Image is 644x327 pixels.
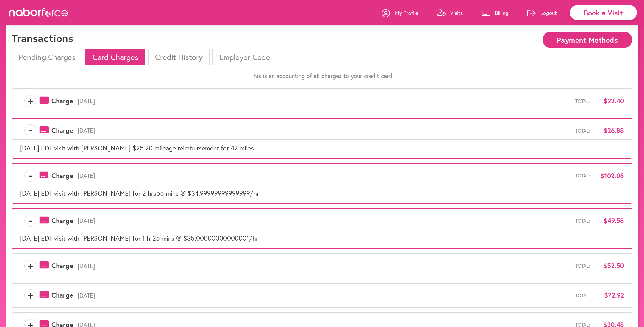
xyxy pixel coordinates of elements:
span: Charge [51,217,73,225]
p: My Profile [395,9,418,16]
button: Payment Methods [543,32,632,48]
li: Card Charges [85,49,145,65]
span: Total: [575,218,590,224]
span: Charge [51,127,73,134]
div: Book a Visit [570,5,637,20]
span: [DATE] [73,292,575,299]
p: Billing [495,9,508,16]
span: Charge [51,262,73,270]
span: Total: [575,173,590,178]
li: Pending Charges [12,49,82,65]
a: Visits [437,4,463,22]
p: Logout [540,9,557,16]
span: [DATE] [73,97,575,105]
span: Total: [575,98,590,104]
a: Logout [527,4,557,22]
span: [DATE] [73,262,575,270]
span: + [25,95,36,107]
span: $22.40 [594,97,624,105]
span: Charge [51,172,73,180]
a: Payment Methods [543,36,632,42]
span: $49.58 [594,217,624,225]
li: Employer Code [212,49,277,65]
span: Total: [575,263,590,269]
li: Credit History [148,49,210,65]
span: + [25,289,36,301]
span: [DATE] [73,172,575,179]
span: - [25,215,36,227]
span: [DATE] EDT visit with [PERSON_NAME] for 1 hr25 mins @ $35.00000000000001/hr [20,234,258,242]
span: [DATE] EDT visit with [PERSON_NAME] for 2 hrs55 mins @ $34.99999999999999/hr [20,189,259,197]
span: $72.92 [594,291,624,299]
span: $102.08 [594,172,624,180]
span: [DATE] EDT visit with [PERSON_NAME] $25.20 mileage reimbursement for 42 miles [20,144,254,152]
span: Charge [51,97,73,105]
a: Billing [482,4,508,22]
span: - [25,170,36,182]
a: My Profile [382,4,418,22]
span: $26.88 [594,127,624,134]
h1: Transactions [12,32,73,44]
span: - [25,124,36,136]
p: Visits [450,9,463,16]
span: + [25,260,36,272]
span: $52.50 [594,262,624,270]
span: Total: [575,292,590,298]
span: [DATE] [73,217,575,224]
span: Charge [51,291,73,299]
p: This is an accounting of all charges to your credit card. [12,72,632,80]
span: [DATE] [73,127,575,134]
span: Total: [575,128,590,133]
